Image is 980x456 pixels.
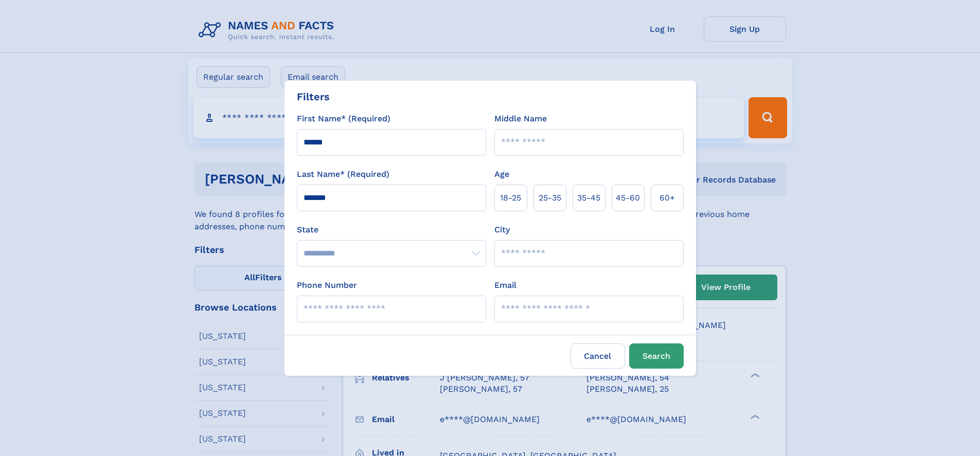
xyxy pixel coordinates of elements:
span: 35‑45 [577,192,600,204]
label: City [494,224,510,236]
span: 60+ [660,192,675,204]
span: 18‑25 [500,192,521,204]
label: State [297,224,486,236]
div: Filters [297,89,330,104]
span: 25‑35 [539,192,561,204]
button: Search [629,343,684,369]
label: First Name* (Required) [297,113,390,125]
label: Age [494,168,509,180]
label: Email [494,279,516,291]
span: 45‑60 [616,192,640,204]
label: Phone Number [297,279,357,291]
label: Cancel [571,343,625,369]
label: Middle Name [494,113,547,125]
label: Last Name* (Required) [297,168,389,180]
